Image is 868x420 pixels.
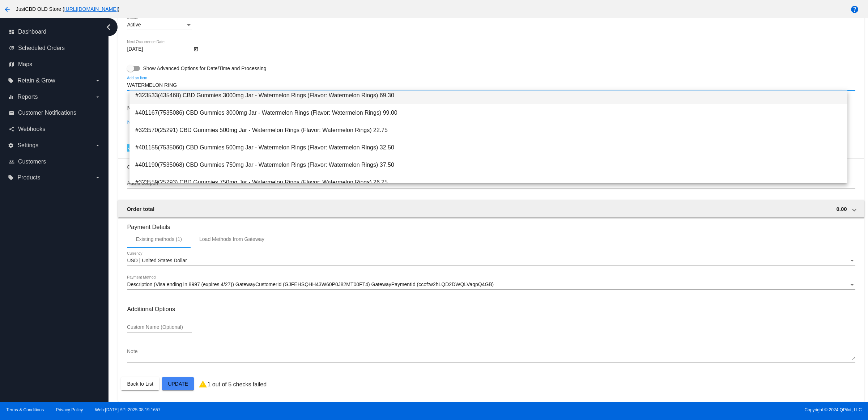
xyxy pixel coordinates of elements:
i: update [9,45,14,51]
mat-icon: warning [199,380,207,389]
span: Webhooks [18,126,45,132]
span: Update [168,381,188,387]
i: map [9,61,14,67]
span: #323533(435468) CBD Gummies 3000mg Jar - Watermelon Rings (Flavor: Watermelon Rings) 69.30 [135,87,842,104]
span: Maps [18,61,32,68]
a: Privacy Policy [56,407,83,412]
mat-select: Currency [127,258,855,264]
span: Customer Notifications [18,110,76,116]
i: people_outline [9,159,14,165]
a: No shipping rate found [127,119,178,125]
input: Next Occurrence Date [127,46,192,52]
i: settings [8,143,14,148]
span: Products [17,174,40,181]
div: Load Methods from Gateway [199,236,264,242]
a: people_outline Customers [9,156,101,167]
span: Active [127,22,141,27]
span: USD | United States Dollar [127,258,187,263]
span: Copyright © 2024 QPilot, LLC [440,407,862,412]
span: #401155(7535060) CBD Gummies 500mg Jar - Watermelon Rings (Flavor: Watermelon Rings) 32.50 [135,139,842,156]
i: share [9,126,14,132]
a: Web:[DATE] API:2025.08.19.1657 [95,407,161,412]
i: dashboard [9,29,14,35]
a: update Scheduled Orders [9,42,101,54]
a: map Maps [9,59,101,70]
p: 1 out of 5 checks failed [207,381,267,388]
a: Terms & Conditions [6,407,44,412]
i: arrow_drop_down [95,94,101,100]
span: #323559(25293) CBD Gummies 750mg Jar - Watermelon Rings (Flavor: Watermelon Rings) 26.25 [135,174,842,191]
span: Back to List [127,381,153,387]
div: Existing methods (1) [136,236,182,242]
i: local_offer [8,78,14,84]
span: Customers [18,158,46,165]
i: email [9,110,14,116]
a: [URL][DOMAIN_NAME] [64,6,118,12]
button: Open calendar [192,45,200,52]
mat-select: Payment Method [127,282,855,288]
mat-icon: arrow_back [3,5,12,14]
button: Update [162,377,194,390]
i: arrow_drop_down [95,143,101,148]
h3: Payment Details [127,218,855,230]
i: local_offer [8,175,14,181]
input: Add a coupon [127,181,855,186]
span: Description (Visa ending in 8997 (expires 4/27)) GatewayCustomerId (GJFEHSQHH43W60P0J82MT00FT4) G... [127,281,494,287]
span: Retain & Grow [17,77,55,84]
span: Show Advanced Options for Date/Time and Processing [143,65,266,72]
span: Dashboard [18,29,46,35]
mat-icon: help [850,5,859,14]
h3: Additional Options [127,306,855,313]
span: #401190(7535068) CBD Gummies 750mg Jar - Watermelon Rings (Flavor: Watermelon Rings) 37.50 [135,156,842,174]
span: Settings [17,142,38,149]
i: arrow_drop_down [95,78,101,84]
span: #401167(7535086) CBD Gummies 3000mg Jar - Watermelon Rings (Flavor: Watermelon Rings) 99.00 [135,104,842,122]
a: dashboard Dashboard [9,26,101,38]
a: share Webhooks [9,123,101,135]
span: 0.00 [836,206,847,212]
mat-expansion-panel-header: Order total 0.00 [118,200,864,217]
a: email Customer Notifications [9,107,101,119]
input: Add an item [127,82,855,88]
span: #323570(25291) CBD Gummies 500mg Jar - Watermelon Rings (Flavor: Watermelon Rings) 22.75 [135,122,842,139]
input: Custom Name (Optional) [127,324,192,330]
span: Scheduled Orders [18,45,65,51]
i: equalizer [8,94,14,100]
i: arrow_drop_down [95,175,101,181]
mat-select: Status [127,22,192,28]
span: Order total [127,206,154,212]
button: Back to List [121,377,159,390]
h3: No Shipping Rates Available [127,101,201,116]
i: chevron_left [103,21,114,33]
span: Reports [17,94,38,100]
h3: Coupons [127,158,855,171]
span: JustCBD OLD Store ( ) [16,6,119,12]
